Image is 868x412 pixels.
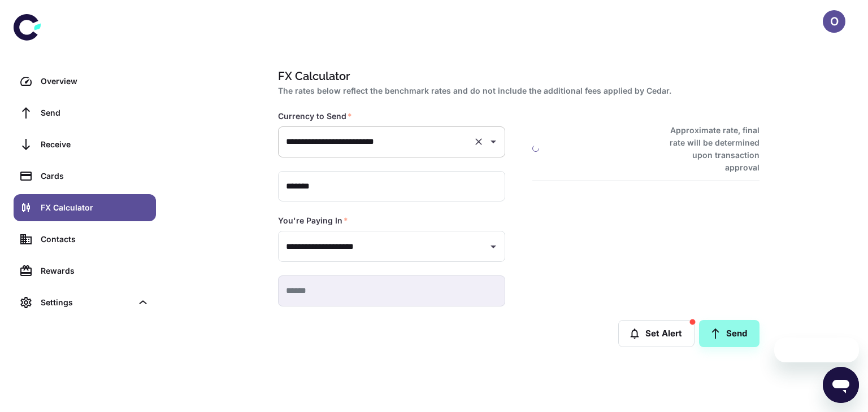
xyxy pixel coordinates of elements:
[699,320,759,347] a: Send
[618,320,695,347] button: Set Alert
[657,124,759,174] h6: Approximate rate, final rate will be determined upon transaction approval
[14,68,156,95] a: Overview
[41,265,149,277] div: Rewards
[14,257,156,284] a: Rewards
[823,10,845,33] button: O
[14,194,156,221] a: FX Calculator
[41,75,149,87] div: Overview
[41,107,149,119] div: Send
[485,239,501,255] button: Open
[14,99,156,126] a: Send
[41,170,149,182] div: Cards
[278,111,352,122] label: Currency to Send
[14,163,156,190] a: Cards
[14,226,156,253] a: Contacts
[471,134,487,150] button: Clear
[774,338,859,362] iframe: 来自公司的消息
[14,289,156,316] div: Settings
[41,138,149,151] div: Receive
[41,201,149,214] div: FX Calculator
[485,134,501,150] button: Open
[278,215,348,226] label: You're Paying In
[41,296,132,309] div: Settings
[14,131,156,158] a: Receive
[278,68,755,85] h1: FX Calculator
[41,233,149,246] div: Contacts
[823,367,859,403] iframe: 启动消息传送窗口的按钮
